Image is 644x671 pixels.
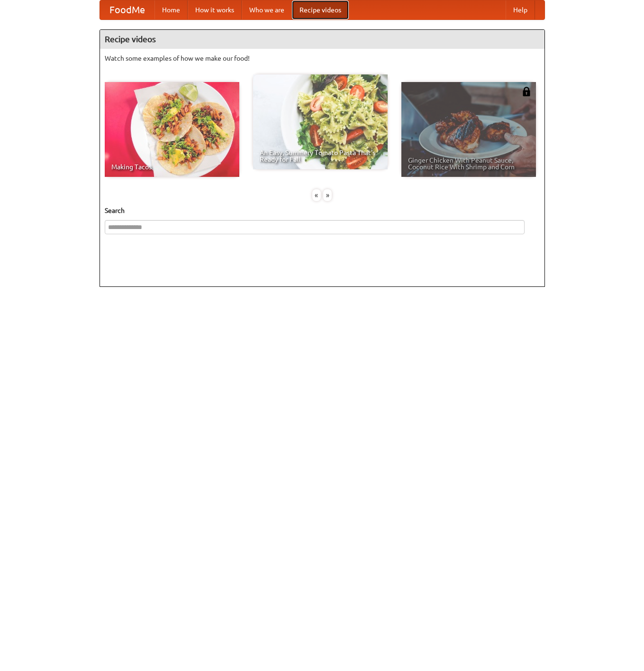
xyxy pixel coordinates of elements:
span: An Easy, Summery Tomato Pasta That's Ready for Fall [260,149,381,163]
span: Making Tacos [111,164,233,170]
a: Making Tacos [105,82,239,177]
a: Help [506,0,535,19]
a: Home [154,0,188,19]
a: How it works [188,0,242,19]
a: FoodMe [100,0,154,19]
img: 483408.png [522,87,531,96]
p: Watch some examples of how we make our food! [105,54,540,63]
h4: Recipe videos [100,30,544,49]
div: « [312,189,321,201]
h5: Search [105,206,540,215]
div: » [323,189,332,201]
a: An Easy, Summery Tomato Pasta That's Ready for Fall [253,74,388,169]
a: Recipe videos [292,0,349,19]
a: Who we are [242,0,292,19]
